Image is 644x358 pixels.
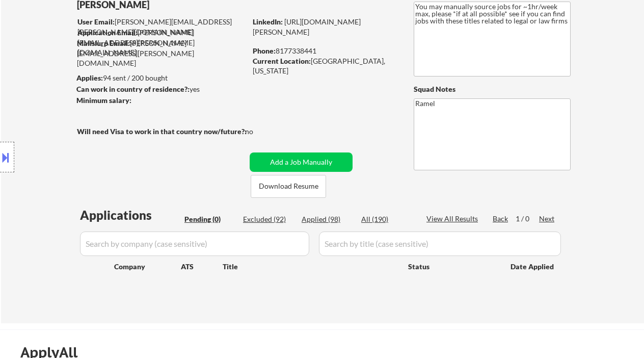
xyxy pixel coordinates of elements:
[253,17,361,36] a: [URL][DOMAIN_NAME][PERSON_NAME]
[253,56,397,76] div: [GEOGRAPHIC_DATA], [US_STATE]
[493,214,509,224] div: Back
[516,214,539,224] div: 1 / 0
[80,232,309,256] input: Search by company (case sensitive)
[223,262,398,272] div: Title
[77,28,138,37] strong: Application Email:
[245,126,274,137] div: no
[114,262,181,272] div: Company
[251,175,326,198] button: Download Resume
[253,46,276,55] strong: Phone:
[253,17,283,26] strong: LinkedIn:
[414,84,571,94] div: Squad Notes
[184,214,235,224] div: Pending (0)
[361,214,412,224] div: All (190)
[77,39,130,47] strong: Mailslurp Email:
[426,214,481,224] div: View All Results
[77,28,246,58] div: [PERSON_NAME][EMAIL_ADDRESS][PERSON_NAME][DOMAIN_NAME]
[253,57,311,65] strong: Current Location:
[77,17,115,26] strong: User Email:
[181,262,223,272] div: ATS
[302,214,353,224] div: Applied (98)
[253,46,397,56] div: 8177338441
[77,17,246,37] div: [PERSON_NAME][EMAIL_ADDRESS][PERSON_NAME][DOMAIN_NAME]
[319,232,561,256] input: Search by title (case sensitive)
[243,214,294,224] div: Excluded (92)
[77,38,246,68] div: [PERSON_NAME][EMAIL_ADDRESS][PERSON_NAME][DOMAIN_NAME]
[511,262,555,272] div: Date Applied
[539,214,555,224] div: Next
[408,257,496,275] div: Status
[250,152,353,172] button: Add a Job Manually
